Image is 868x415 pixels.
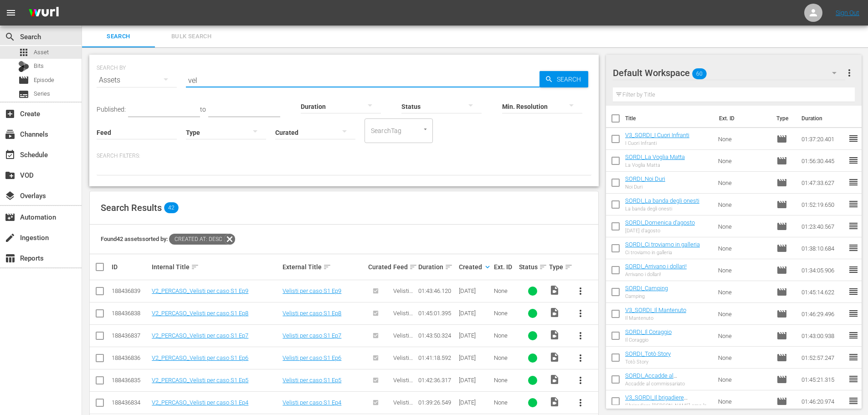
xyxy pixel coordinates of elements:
[494,332,516,339] div: None
[409,263,417,271] span: sort
[848,308,859,319] span: reorder
[714,150,773,172] td: None
[34,89,50,98] span: Series
[539,71,588,87] button: Search
[418,399,456,406] div: 01:39:26.549
[549,329,560,340] span: Video
[5,108,15,119] span: Create
[798,215,848,237] td: 01:23:40.567
[18,75,29,86] span: Episode
[625,162,685,168] div: La Voglia Matta
[798,281,848,303] td: 01:45:14.622
[282,377,341,384] a: Velisti per caso S1 Ep5
[112,310,149,317] div: 188436838
[575,308,586,319] span: more_vert
[798,128,848,150] td: 01:37:20.401
[393,310,416,323] span: Velisti per caso
[714,106,771,131] th: Ext. ID
[848,352,859,363] span: reorder
[714,325,773,347] td: None
[282,261,365,272] div: External Title
[549,396,560,407] span: Video
[152,261,280,272] div: Internal Title
[152,287,248,294] a: V2_PERCASO_Velisti per caso S1 Ep9
[776,155,787,166] span: Episode
[539,263,547,271] span: sort
[282,332,341,339] a: Velisti per caso S1 Ep7
[625,272,687,277] div: Arrivano i dollari!
[844,62,855,84] button: more_vert
[714,215,773,237] td: None
[459,261,491,272] div: Created
[848,286,859,297] span: reorder
[553,71,588,87] span: Search
[421,125,430,133] button: Open
[798,347,848,369] td: 01:52:57.247
[625,140,689,146] div: I Cuori Infranti
[625,228,695,234] div: [DATE] d'agosto
[97,106,126,113] span: Published:
[575,330,586,341] span: more_vert
[570,369,591,391] button: more_vert
[625,307,686,313] a: V3_SORDI_Il Mantenuto
[625,263,687,270] a: SORDI_Arrivano i dollari!
[714,172,773,194] td: None
[160,31,222,42] span: Bulk Search
[776,308,787,319] span: Episode
[776,133,787,144] span: Episode
[625,394,688,415] a: V3_SORDI_Il brigadiere [PERSON_NAME] ama la mamma e la polizia
[5,129,15,140] span: Channels
[418,354,456,361] div: 01:41:18.592
[776,330,787,341] span: Episode
[848,374,859,384] span: reorder
[418,377,456,384] div: 01:42:36.317
[625,175,665,182] a: SORDI_Noi Duri
[570,325,591,347] button: more_vert
[625,219,695,226] a: SORDI_Domenica d'agosto
[625,381,711,387] div: Accadde al commissariato
[5,170,15,181] span: VOD
[445,263,453,271] span: sort
[282,287,341,294] a: Velisti per caso S1 Ep9
[776,287,787,297] span: Episode
[798,150,848,172] td: 01:56:30.445
[164,202,179,213] span: 42
[848,133,859,144] span: reorder
[549,307,560,318] span: Video
[625,337,672,343] div: Il Coraggio
[87,31,149,42] span: Search
[112,354,149,361] div: 188436836
[393,287,416,301] span: Velisti per caso
[798,369,848,390] td: 01:45:21.315
[34,76,54,85] span: Episode
[112,332,149,339] div: 188436837
[18,47,29,58] span: Asset
[323,263,331,271] span: sort
[625,350,671,357] a: SORDI_Totò Story
[393,399,416,413] span: Velisti per caso
[152,399,248,406] a: V2_PERCASO_Velisti per caso S1 Ep4
[549,374,560,385] span: Video
[771,106,796,131] th: Type
[5,7,16,18] span: menu
[418,287,456,294] div: 01:43:46.120
[494,287,516,294] div: None
[776,352,787,363] span: Episode
[5,212,15,223] span: Automation
[169,234,224,245] span: Created At: desc
[18,61,29,72] div: Bits
[494,354,516,361] div: None
[848,242,859,253] span: reorder
[625,184,665,190] div: Noi Duri
[714,390,773,412] td: None
[570,347,591,369] button: more_vert
[112,263,149,271] div: ID
[101,236,235,242] span: Found 42 assets sorted by:
[97,152,591,160] p: Search Filters:
[152,332,248,339] a: V2_PERCASO_Velisti per caso S1 Ep7
[714,128,773,150] td: None
[549,261,566,272] div: Type
[393,332,416,346] span: Velisti per caso
[5,232,15,243] span: Ingestion
[844,67,855,78] span: more_vert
